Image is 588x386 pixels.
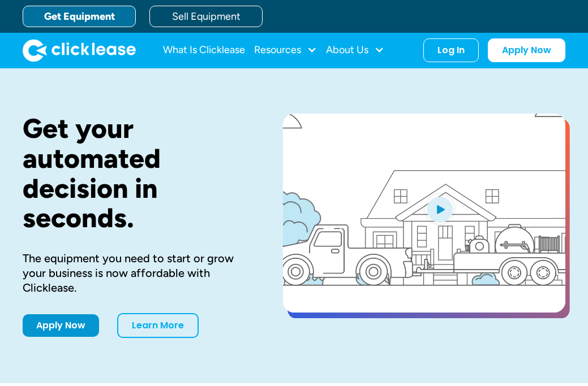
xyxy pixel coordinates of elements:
[283,114,565,313] a: open lightbox
[23,39,136,62] a: home
[163,39,245,62] a: What Is Clicklease
[23,114,247,233] h1: Get your automated decision in seconds.
[23,314,99,337] a: Apply Now
[149,6,263,27] a: Sell Equipment
[488,38,565,62] a: Apply Now
[326,39,384,62] div: About Us
[424,193,455,225] img: Blue play button logo on a light blue circular background
[117,313,199,338] a: Learn More
[23,39,136,62] img: Clicklease logo
[437,45,465,56] div: Log In
[254,39,317,62] div: Resources
[23,6,136,27] a: Get Equipment
[23,251,247,295] div: The equipment you need to start or grow your business is now affordable with Clicklease.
